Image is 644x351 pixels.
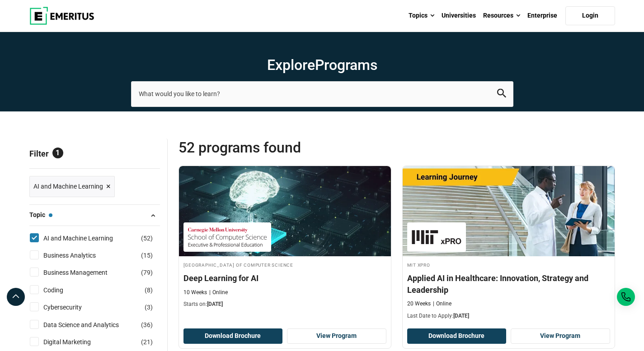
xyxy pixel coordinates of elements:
span: 8 [147,286,150,294]
span: [DATE] [207,301,223,307]
a: Data Science and Analytics [43,320,137,330]
button: Download Brochure [183,328,283,344]
span: 3 [147,304,150,311]
span: 21 [143,338,150,346]
a: AI and Machine Learning [43,233,131,243]
p: 20 Weeks [407,300,431,308]
a: AI and Machine Learning Course by Carnegie Mellon University School of Computer Science - Septemb... [179,166,391,313]
a: Login [565,6,615,25]
img: Deep Learning for AI | Online AI and Machine Learning Course [179,166,391,256]
img: MIT xPRO [412,227,461,247]
span: Programs [315,56,377,74]
p: Online [209,289,228,296]
p: 10 Weeks [183,289,207,296]
span: 15 [143,252,150,259]
span: ( ) [141,250,153,260]
h4: Applied AI in Healthcare: Innovation, Strategy and Leadership [407,272,610,295]
img: Applied AI in Healthcare: Innovation, Strategy and Leadership | Online AI and Machine Learning Co... [403,166,615,256]
button: Topic [29,208,160,222]
p: Online [433,300,451,308]
p: Filter [29,139,160,168]
h1: Explore [131,56,513,74]
span: ( ) [141,233,153,243]
p: Last Date to Apply: [407,312,610,320]
button: search [497,89,506,99]
span: 52 Programs found [179,139,397,157]
span: 1 [52,148,63,158]
span: [DATE] [453,313,469,319]
span: ( ) [141,268,153,277]
button: Download Brochure [407,328,507,344]
h4: Deep Learning for AI [183,272,386,284]
span: ( ) [141,320,153,330]
a: Business Analytics [43,250,114,260]
span: Topic [29,210,52,220]
a: Cybersecurity [43,302,100,312]
span: AI and Machine Learning [33,181,103,191]
a: search [497,91,506,100]
a: View Program [511,328,610,344]
a: Business Management [43,268,126,277]
h4: MIT xPRO [407,261,610,268]
span: 36 [143,321,150,328]
input: search-page [131,81,513,106]
a: AI and Machine Learning Course by MIT xPRO - September 25, 2025 MIT xPRO MIT xPRO Applied AI in H... [403,166,615,324]
span: 52 [143,235,150,242]
span: ( ) [145,285,153,295]
a: AI and Machine Learning × [29,176,115,197]
span: × [106,180,111,193]
a: View Program [287,328,386,344]
a: Coding [43,285,81,295]
span: ( ) [145,302,153,312]
a: Digital Marketing [43,337,109,347]
span: 79 [143,269,150,276]
img: Carnegie Mellon University School of Computer Science [188,227,267,247]
a: Reset all [132,149,160,161]
p: Starts on: [183,300,386,308]
span: ( ) [141,337,153,347]
h4: [GEOGRAPHIC_DATA] of Computer Science [183,261,386,268]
